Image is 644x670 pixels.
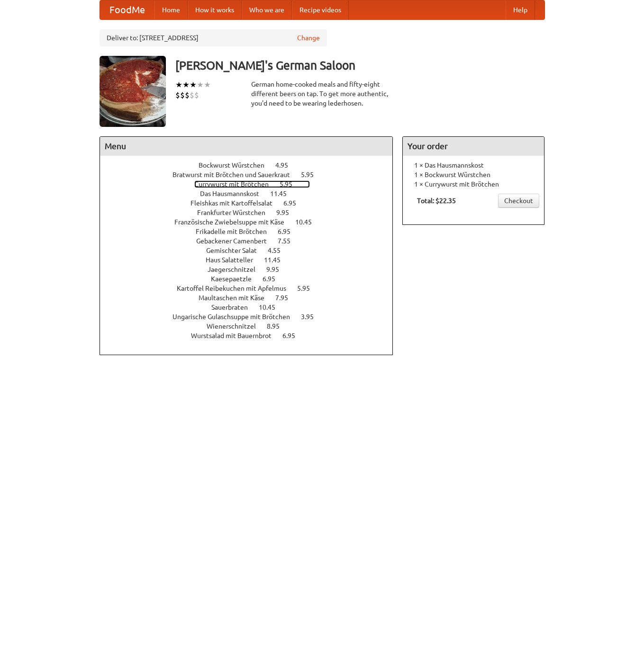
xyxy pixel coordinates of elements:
[206,247,298,254] a: Gemischter Salat 4.55
[297,33,320,43] a: Change
[282,332,305,339] span: 6.95
[301,313,323,321] span: 3.95
[283,199,306,207] span: 6.95
[172,313,331,321] a: Ungarische Gulaschsuppe mit Brötchen 3.95
[172,171,299,179] span: Bratwurst mit Brötchen und Sauerkraut
[190,199,282,207] span: Fleishkas mit Kartoffelsalat
[197,80,204,90] li: ★
[196,228,308,235] a: Frikadelle mit Brötchen 6.95
[208,266,297,273] a: Jaegerschnitzel 9.95
[174,218,329,226] a: Französische Zwiebelsuppe mit Käse 10.45
[211,275,261,283] span: Kaesepaetzle
[200,190,304,197] a: Das Hausmannskost 11.45
[191,332,281,339] span: Wurstsalad mit Bauernbrot
[185,90,190,100] li: $
[270,190,296,197] span: 11.45
[408,170,539,179] li: 1 × Bockwurst Würstchen
[275,294,298,302] span: 7.95
[280,180,302,188] span: 5.95
[174,218,294,226] span: Französische Zwiebelsuppe mit Käse
[100,137,393,156] h4: Menu
[199,161,274,169] span: Bockwurst Würstchen
[403,137,544,156] h4: Your order
[211,275,293,283] a: Kaesepaetzle 6.95
[295,218,321,226] span: 10.45
[266,266,289,273] span: 9.95
[182,80,190,90] li: ★
[175,56,545,75] h3: [PERSON_NAME]'s German Saloon
[190,80,197,90] li: ★
[200,190,269,197] span: Das Hausmannskost
[196,228,276,235] span: Frikadelle mit Brötchen
[408,161,539,170] li: 1 × Das Hausmannskost
[154,0,188,19] a: Home
[100,56,166,127] img: angular.jpg
[197,209,275,216] span: Frankfurter Würstchen
[275,161,298,169] span: 4.95
[177,285,327,292] a: Kartoffel Reibekuchen mit Apfelmus 5.95
[188,0,242,19] a: How it works
[498,194,539,208] a: Checkout
[194,180,310,188] a: Currywurst mit Brötchen 5.95
[417,197,456,205] b: Total: $22.35
[190,90,194,100] li: $
[199,161,306,169] a: Bockwurst Würstchen 4.95
[199,294,306,302] a: Maultaschen mit Käse 7.95
[278,237,300,245] span: 7.55
[191,332,313,339] a: Wurstsalad mit Bauernbrot 6.95
[301,171,323,179] span: 5.95
[175,80,182,90] li: ★
[408,179,539,189] li: 1 × Currywurst mit Brötchen
[175,90,180,100] li: $
[297,285,319,292] span: 5.95
[259,304,285,311] span: 10.45
[276,209,299,216] span: 9.95
[211,304,257,311] span: Sauerbraten
[267,322,289,330] span: 8.95
[196,237,276,245] span: Gebackener Camenbert
[177,285,296,292] span: Kartoffel Reibekuchen mit Apfelmus
[197,209,307,216] a: Frankfurter Würstchen 9.95
[268,247,290,254] span: 4.55
[204,80,211,90] li: ★
[190,199,314,207] a: Fleishkas mit Kartoffelsalat 6.95
[100,29,327,46] div: Deliver to: [STREET_ADDRESS]
[194,180,278,188] span: Currywurst mit Brötchen
[180,90,185,100] li: $
[251,80,393,108] div: German home-cooked meals and fifty-eight different beers on tap. To get more authentic, you'd nee...
[211,304,293,311] a: Sauerbraten 10.45
[100,0,154,19] a: FoodMe
[199,294,274,302] span: Maultaschen mit Käse
[208,266,265,273] span: Jaegerschnitzel
[263,275,285,283] span: 6.95
[206,247,266,254] span: Gemischter Salat
[242,0,292,19] a: Who we are
[172,313,299,321] span: Ungarische Gulaschsuppe mit Brötchen
[194,90,199,100] li: $
[207,322,265,330] span: Wienerschnitzel
[172,171,331,179] a: Bratwurst mit Brötchen und Sauerkraut 5.95
[292,0,349,19] a: Recipe videos
[206,256,298,264] a: Haus Salatteller 11.45
[264,256,290,264] span: 11.45
[278,228,300,235] span: 6.95
[207,322,297,330] a: Wienerschnitzel 8.95
[206,256,263,264] span: Haus Salatteller
[196,237,308,245] a: Gebackener Camenbert 7.55
[506,0,535,19] a: Help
